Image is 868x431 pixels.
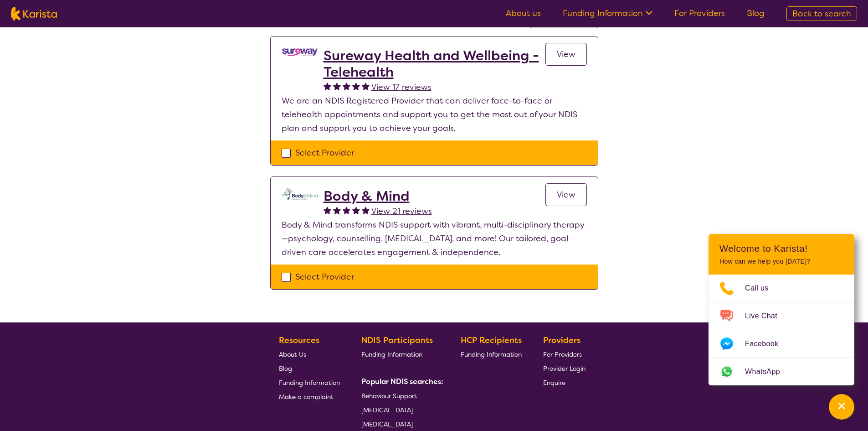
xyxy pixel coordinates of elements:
span: [MEDICAL_DATA] [361,406,413,414]
h2: Welcome to Karista! [719,243,843,254]
a: View [545,43,587,66]
span: [MEDICAL_DATA] [361,420,413,428]
span: View 21 reviews [371,206,432,217]
img: fullstar [352,82,360,90]
span: Funding Information [461,350,522,358]
a: Body & Mind [324,188,432,204]
a: Sureway Health and Wellbeing - Telehealth [324,47,545,80]
span: Provider Login [543,364,586,373]
img: qmpolprhjdhzpcuekzqg.svg [282,188,318,200]
span: Funding Information [361,350,422,358]
img: fullstar [362,82,370,90]
img: fullstar [333,206,341,214]
a: View [545,183,587,206]
a: [MEDICAL_DATA] [361,403,440,417]
img: fullstar [343,206,350,214]
a: Funding Information [279,375,340,389]
a: View 17 reviews [371,80,431,94]
div: Channel Menu [709,234,854,385]
a: View 21 reviews [371,204,432,218]
b: Popular NDIS searches: [361,377,443,386]
span: For Providers [543,350,582,358]
b: Providers [543,335,580,346]
p: How can we help you [DATE]? [719,258,843,265]
span: Behaviour Support [361,392,417,400]
a: Blog [279,361,340,375]
img: fullstar [324,206,331,214]
a: Provider Login [543,361,586,375]
button: Channel Menu [829,394,854,420]
p: Body & Mind transforms NDIS support with vibrant, multi-disciplinary therapy—psychology, counsell... [282,218,587,259]
b: HCP Recipients [461,335,522,346]
a: About us [506,8,541,19]
a: Web link opens in a new tab. [709,358,854,385]
span: Blog [279,364,292,373]
a: About Us [279,347,340,361]
a: For Providers [543,347,586,361]
a: Funding Information [461,347,522,361]
img: fullstar [333,82,341,90]
a: For Providers [674,8,725,19]
a: Make a complaint [279,389,340,404]
ul: Choose channel [709,275,854,385]
p: We are an NDIS Registered Provider that can deliver face-to-face or telehealth appointments and s... [282,94,587,135]
span: Funding Information [279,379,340,387]
span: Live Chat [745,309,788,323]
a: Funding Information [563,8,652,19]
span: View [557,49,575,60]
a: Back to search [786,6,857,21]
a: [MEDICAL_DATA] [361,417,440,431]
img: vgwqq8bzw4bddvbx0uac.png [282,47,318,57]
a: Blog [747,8,765,19]
span: Enquire [543,379,565,387]
span: View 17 reviews [371,82,431,93]
span: WhatsApp [745,365,791,379]
span: About Us [279,350,306,358]
a: Behaviour Support [361,389,440,403]
b: NDIS Participants [361,335,433,346]
a: Enquire [543,375,586,389]
img: fullstar [343,82,350,90]
a: Funding Information [361,347,440,361]
span: Back to search [792,8,851,19]
img: fullstar [352,206,360,214]
span: View [557,189,575,200]
img: Karista logo [11,7,57,21]
img: fullstar [324,82,331,90]
span: Make a complaint [279,393,334,401]
span: Facebook [745,337,789,351]
span: Call us [745,281,780,295]
b: Resources [279,335,319,346]
img: fullstar [362,206,370,214]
